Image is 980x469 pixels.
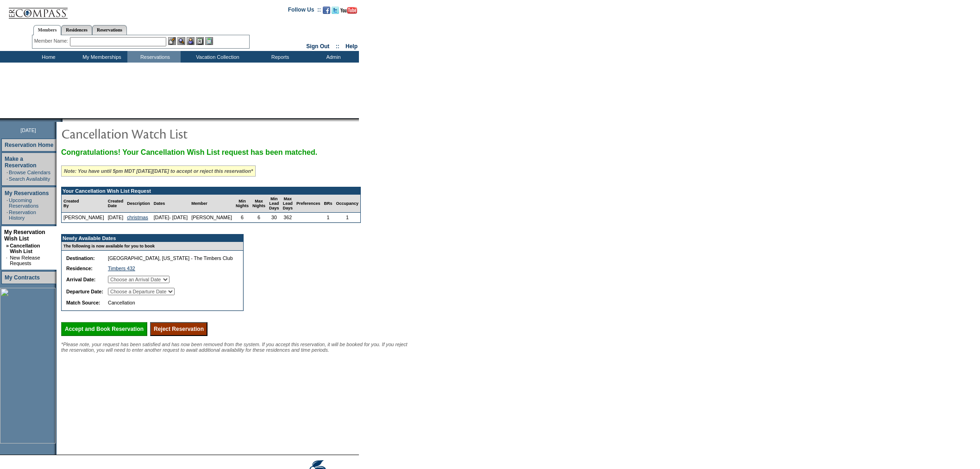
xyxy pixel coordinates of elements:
b: Arrival Date: [66,277,95,282]
a: Subscribe to our YouTube Channel [340,9,357,15]
img: Reservations [196,37,204,45]
td: [PERSON_NAME] [189,213,234,222]
td: Dates [152,195,190,213]
td: Your Cancellation Wish List Request [62,187,360,195]
td: Admin [306,51,359,63]
div: Member Name: [34,37,70,45]
td: Vacation Collection [181,51,252,63]
img: Become our fan on Facebook [323,6,330,14]
td: Min Lead Days [267,195,281,213]
i: Note: You have until 5pm MDT [DATE][DATE] to accept or reject this reservation* [64,168,253,174]
a: Become our fan on Facebook [323,9,330,15]
a: Follow us on Twitter [332,9,339,15]
span: *Please note, your request has been satisfied and has now been removed from the system. If you ac... [61,342,408,353]
td: 1 [322,213,334,222]
a: My Reservations [5,190,49,196]
a: Reservation History [9,209,36,221]
b: Residence: [66,266,93,271]
td: Follow Us :: [288,6,321,17]
span: Congratulations! Your Cancellation Wish List request has been matched. [61,148,317,156]
td: · [6,176,8,182]
b: Destination: [66,255,95,261]
td: The following is now available for you to book [62,242,238,251]
td: Member [189,195,234,213]
td: 6 [251,213,267,222]
td: Newly Available Dates [62,234,238,242]
img: Subscribe to our YouTube Channel [340,7,357,14]
a: Search Availability [9,176,50,182]
span: :: [336,43,339,50]
a: Sign Out [306,43,329,50]
td: Description [125,195,152,213]
td: Reservations [127,51,181,63]
a: New Release Requests [10,255,40,266]
td: [PERSON_NAME] [62,213,106,222]
a: Reservation Home [5,142,53,148]
td: Max Lead Days [281,195,295,213]
td: · [6,197,8,209]
a: Residences [61,25,92,35]
span: [DATE] [20,127,36,133]
img: pgTtlCancellationNotification.gif [61,124,246,143]
td: Reports [252,51,306,63]
a: christmas [127,215,148,220]
img: b_edit.gif [168,37,176,45]
td: [DATE] [106,213,126,222]
a: My Contracts [5,274,40,281]
a: My Reservation Wish List [4,229,45,242]
a: Timbers 432 [108,266,135,271]
td: Preferences [295,195,322,213]
td: · [6,209,8,221]
img: blank.gif [63,118,63,122]
td: Created By [62,195,106,213]
td: 6 [234,213,251,222]
td: BRs [322,195,334,213]
td: [GEOGRAPHIC_DATA], [US_STATE] - The Timbers Club [106,254,235,263]
a: Members [33,25,62,35]
td: [DATE]- [DATE] [152,213,190,222]
td: Min Nights [234,195,251,213]
b: Match Source: [66,300,100,305]
td: 30 [267,213,281,222]
a: Upcoming Reservations [9,197,38,209]
img: Impersonate [187,37,195,45]
a: Make a Reservation [5,156,37,169]
td: 1 [334,213,361,222]
input: Accept and Book Reservation [61,322,147,336]
td: Cancellation [106,298,235,307]
td: Max Nights [251,195,267,213]
input: Reject Reservation [150,322,207,336]
a: Help [346,43,358,50]
img: View [177,37,185,45]
td: Created Date [106,195,126,213]
td: · [6,170,8,175]
td: Occupancy [334,195,361,213]
a: Cancellation Wish List [10,243,40,254]
b: Departure Date: [66,289,103,294]
b: » [6,243,9,248]
a: Browse Calendars [9,170,50,175]
img: Follow us on Twitter [332,6,339,14]
a: Reservations [92,25,127,35]
img: promoShadowLeftCorner.gif [59,118,63,122]
td: · [6,255,9,266]
td: 362 [281,213,295,222]
img: b_calculator.gif [205,37,213,45]
td: Home [21,51,74,63]
td: My Memberships [74,51,127,63]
